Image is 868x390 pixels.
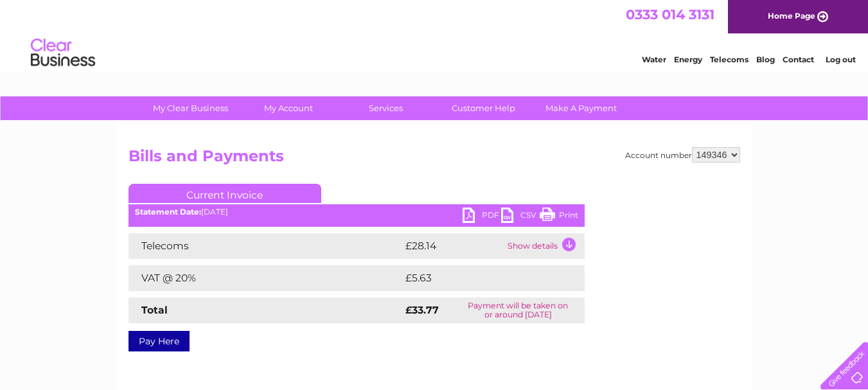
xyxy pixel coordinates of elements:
a: 0333 014 3131 [626,6,714,22]
a: Customer Help [430,96,536,120]
h2: Bills and Payments [128,147,740,172]
strong: Total [141,304,168,316]
img: logo.png [30,33,96,73]
div: Account number [625,147,740,163]
a: Log out [826,55,856,64]
a: Services [333,96,439,120]
a: Water [642,55,666,64]
td: VAT @ 20% [128,265,402,291]
a: My Clear Business [137,96,244,120]
a: Pay Here [128,331,190,351]
a: PDF [463,208,501,226]
a: My Account [235,96,341,120]
a: Print [540,208,578,226]
td: £5.63 [402,265,554,291]
strong: £33.77 [405,304,439,316]
td: Payment will be taken on or around [DATE] [452,297,585,323]
a: CSV [501,208,540,226]
a: Contact [783,55,814,64]
b: Statement Date: [135,207,201,217]
td: Telecoms [128,233,402,259]
div: Clear Business is a trading name of Verastar Limited (registered in [GEOGRAPHIC_DATA] No. 3667643... [131,7,738,62]
a: Make A Payment [528,96,634,120]
a: Telecoms [710,55,748,64]
td: Show details [504,233,585,259]
a: Current Invoice [128,184,321,203]
td: £28.14 [402,233,504,259]
a: Blog [756,55,775,64]
a: Energy [674,55,702,64]
div: [DATE] [128,208,585,217]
